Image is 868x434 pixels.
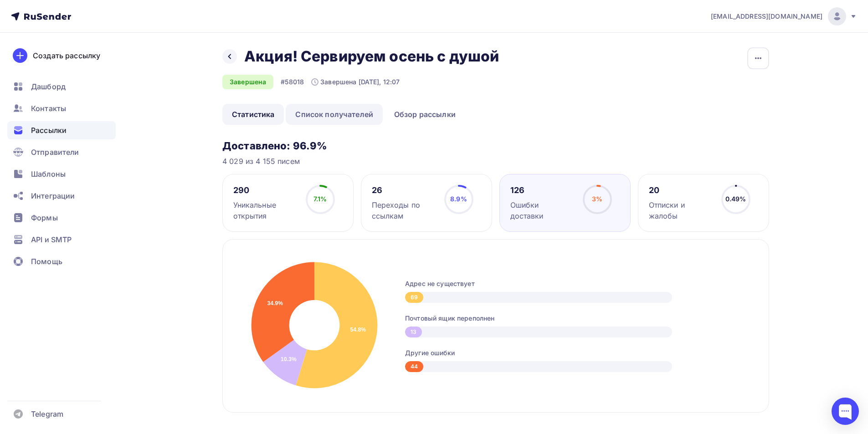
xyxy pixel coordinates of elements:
span: [EMAIL_ADDRESS][DOMAIN_NAME] [711,12,822,21]
a: Шаблоны [7,165,116,183]
div: 69 [405,292,423,303]
div: 26 [372,185,436,196]
a: Формы [7,209,116,227]
div: Почтовый ящик переполнен [405,314,750,323]
span: 0.49% [725,195,746,203]
h3: Доставлено: 96.9% [222,139,769,152]
div: Переходы по ссылкам [372,199,436,221]
span: Формы [31,212,58,223]
div: Адрес не существует [405,279,750,288]
span: Telegram [31,408,63,419]
span: Помощь [31,256,62,267]
div: Отписки и жалобы [649,199,713,221]
div: 44 [405,361,423,372]
span: Отправители [31,147,79,158]
a: Список получателей [286,104,383,125]
div: Ошибки доставки [510,199,575,221]
a: Дашборд [7,77,116,96]
div: 20 [649,185,713,196]
span: Рассылки [31,125,67,136]
h2: Акция! Сервируем осень с душой [244,47,499,66]
a: Отправители [7,143,116,161]
span: 8.9% [450,195,467,203]
span: API и SMTP [31,234,72,245]
a: Контакты [7,99,116,117]
a: Статистика [222,104,284,125]
div: Создать рассылку [33,50,100,61]
span: Шаблоны [31,168,66,179]
div: 13 [405,327,422,337]
div: Завершена [DATE], 12:07 [311,77,400,87]
div: 4 029 из 4 155 писем [222,156,769,167]
a: Рассылки [7,121,116,139]
span: 7.1% [313,195,327,203]
div: Завершена [222,75,273,89]
span: Дашборд [31,81,66,92]
div: Другие ошибки [405,348,750,357]
span: Контакты [31,103,66,114]
span: 3% [592,195,602,203]
div: 290 [233,185,298,196]
a: Обзор рассылки [385,104,465,125]
a: [EMAIL_ADDRESS][DOMAIN_NAME] [711,7,857,26]
span: Интеграции [31,190,75,201]
div: 126 [510,185,575,196]
div: #58018 [281,77,304,87]
div: Уникальные открытия [233,199,298,221]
